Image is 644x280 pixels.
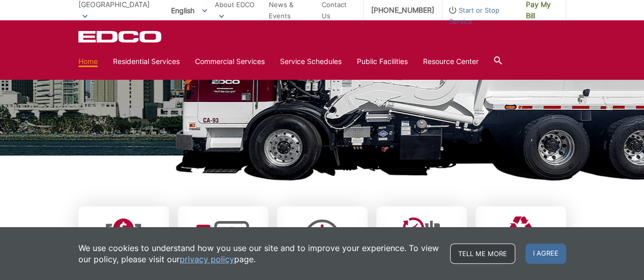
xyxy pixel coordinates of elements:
[163,2,215,19] span: English
[525,243,566,264] span: I agree
[78,30,163,43] a: EDCD logo. Return to the homepage.
[450,243,515,264] a: Tell me more
[180,254,234,265] a: privacy policy
[78,242,440,265] p: We use cookies to understand how you use our site and to improve your experience. To view our pol...
[195,56,265,67] a: Commercial Services
[78,56,98,67] a: Home
[423,56,479,67] a: Resource Center
[357,56,408,67] a: Public Facilities
[280,56,342,67] a: Service Schedules
[113,56,180,67] a: Residential Services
